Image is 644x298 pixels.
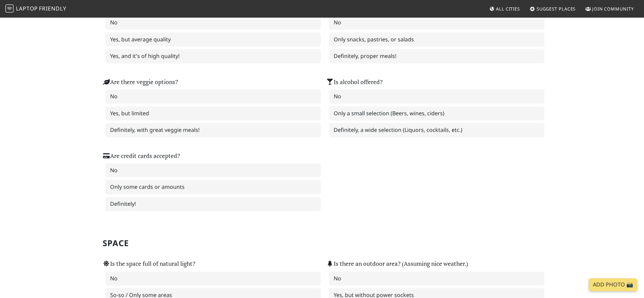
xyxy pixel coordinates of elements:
[496,6,520,12] span: All Cities
[537,6,576,12] span: Suggest Places
[105,272,321,286] label: No
[329,123,544,137] label: Definitely, a wide selection (Liquors, cocktails, etc.)
[105,16,321,30] label: No
[329,90,544,104] label: No
[105,33,321,47] label: Yes, but average quality
[329,106,544,121] label: Only a small selection (Beers, wines, ciders)
[16,5,38,12] span: Laptop
[527,3,579,15] a: Suggest Places
[326,77,382,87] label: Is alcohol offered?
[103,151,180,161] label: Are credit cards accepted?
[329,272,544,286] label: No
[105,163,321,178] label: No
[592,6,634,12] span: Join Community
[105,180,321,194] label: Only some cards or amounts
[329,49,544,63] label: Definitely, proper meals!
[5,3,66,15] a: LaptopFriendly LaptopFriendly
[105,197,321,211] label: Definitely!
[103,77,178,87] label: Are there veggie options?
[326,259,468,269] label: Is there an outdoor area? (Assuming nice weather.)
[486,3,523,15] a: All Cities
[583,3,637,15] a: Join Community
[105,90,321,104] label: No
[105,106,321,121] label: Yes, but limited
[329,33,544,47] label: Only snacks, pastries, or salads
[39,5,66,12] span: Friendly
[103,238,542,248] h2: Space
[105,123,321,137] label: Definitely, with great veggie meals!
[5,4,14,13] img: LaptopFriendly
[103,259,195,269] label: Is the space full of natural light?
[329,16,544,30] label: No
[105,49,321,63] label: Yes, and it's of high quality!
